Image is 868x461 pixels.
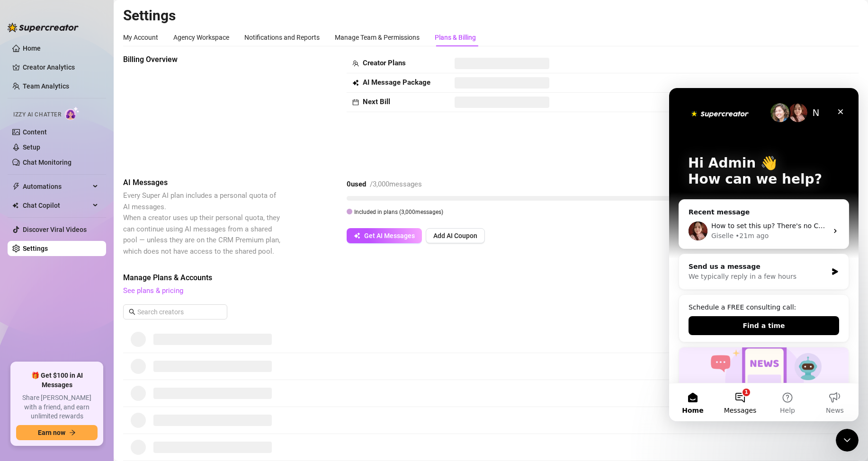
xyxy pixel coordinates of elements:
span: thunderbolt [12,183,20,190]
a: Content [23,128,47,136]
input: Search creators [137,307,214,317]
span: Get AI Messages [364,232,415,239]
iframe: Intercom live chat [836,429,859,452]
img: Izzy just got smarter and safer ✨ [10,259,179,326]
a: Discover Viral Videos [23,226,87,233]
div: Agency Workspace [173,32,229,43]
button: Get AI Messages [347,228,422,243]
span: team [352,60,359,67]
button: Add AI Coupon [426,228,485,243]
a: Settings [23,245,48,252]
span: Automations [23,179,90,194]
span: Help [111,319,126,326]
div: • 21m ago [66,143,99,153]
div: Plans & Billing [435,32,476,43]
a: Setup [23,143,40,151]
button: Earn nowarrow-right [16,425,98,440]
button: Help [95,295,142,333]
div: Manage Team & Permissions [335,32,420,43]
div: My Account [123,32,158,43]
span: Manage Plans & Accounts [123,272,859,284]
strong: 0 used [347,180,366,188]
span: Chat Copilot [23,198,90,213]
div: Giselle [42,143,64,153]
span: calendar [352,99,359,106]
span: Included in plans ( 3,000 messages) [354,209,443,215]
div: Close [163,15,180,32]
div: Schedule a FREE consulting call: [19,214,170,224]
span: Add AI Coupon [433,232,477,239]
a: Team Analytics [23,82,69,90]
span: How to set this up? There's no CRM lite on the option? [42,134,222,142]
span: Earn now [38,429,65,436]
span: search [129,309,135,315]
strong: Next Bill [363,98,390,106]
div: Send us a message [19,174,158,184]
span: News [157,319,175,326]
strong: AI Message Package [363,78,430,87]
h2: Settings [123,7,859,25]
a: Creator Analytics [23,60,98,75]
div: Notifications and Reports [244,32,320,43]
span: Home [13,319,34,326]
img: Chat Copilot [12,202,18,209]
button: News [142,295,189,333]
a: Chat Monitoring [23,159,72,166]
span: AI Messages [123,177,282,188]
span: 🎁 Get $100 in AI Messages [16,371,98,390]
a: See plans & pricing [123,286,183,295]
strong: Creator Plans [363,59,406,67]
img: AI Chatter [65,106,80,120]
span: / 3,000 messages [370,180,422,188]
span: Izzy AI Chatter [13,110,61,119]
button: Messages [47,295,95,333]
span: arrow-right [69,429,76,436]
span: Billing Overview [123,54,282,65]
span: Every Super AI plan includes a personal quota of AI messages. When a creator uses up their person... [123,191,280,256]
div: Send us a messageWe typically reply in a few hours [9,166,180,202]
a: Home [23,44,41,52]
div: We typically reply in a few hours [19,184,158,194]
img: logo-BBDzfeDw.svg [8,23,79,32]
span: Share [PERSON_NAME] with a friend, and earn unlimited rewards [16,393,98,421]
iframe: Intercom live chat [669,88,859,421]
button: Find a time [19,228,170,247]
div: Izzy just got smarter and safer ✨ [9,259,180,379]
span: Messages [55,319,88,326]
